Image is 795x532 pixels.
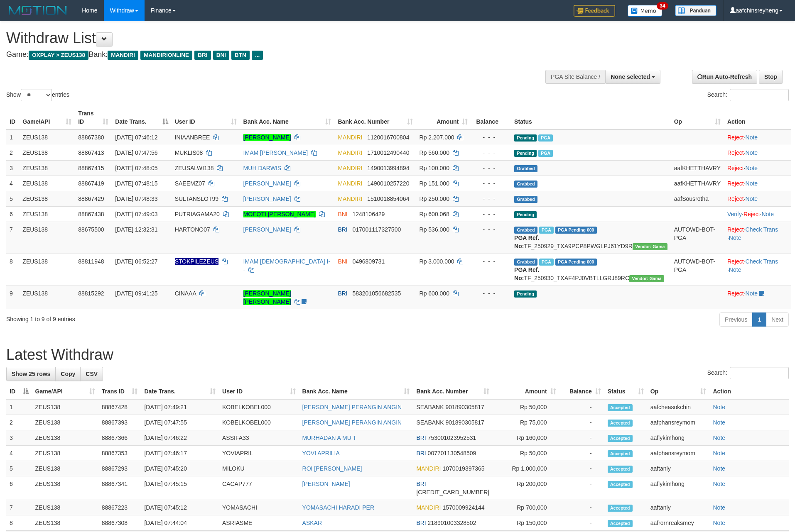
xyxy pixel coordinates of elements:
[671,254,724,286] td: AUTOWD-BOT-PGA
[719,312,753,327] a: Previous
[559,500,604,515] td: -
[428,434,476,441] span: Copy 753001023952531 to clipboard
[115,226,157,233] span: [DATE] 12:32:31
[252,51,263,60] span: ...
[493,384,559,399] th: Amount: activate to sort column ascending
[514,266,539,281] b: PGA Ref. No:
[32,476,98,500] td: ZEUS138
[671,176,724,191] td: aafKHETTHAVRY
[6,430,32,446] td: 3
[647,415,710,430] td: aafphansreymom
[514,234,539,249] b: PGA Ref. No:
[746,149,758,156] a: Note
[493,446,559,461] td: Rp 50,000
[338,165,362,171] span: MANDIRI
[713,481,725,487] a: Note
[19,145,75,160] td: ZEUS138
[416,489,489,495] span: Copy 118001007636530 to clipboard
[559,446,604,461] td: -
[115,195,157,202] span: [DATE] 07:48:33
[538,150,553,157] span: Marked by aaftanly
[32,500,98,515] td: ZEUS138
[219,500,299,515] td: YOMASACHI
[32,446,98,461] td: ZEUS138
[724,222,791,254] td: · ·
[219,461,299,476] td: MILOKU
[243,149,308,156] a: IMAM [PERSON_NAME]
[6,415,32,430] td: 2
[692,70,757,84] a: Run Auto-Refresh
[730,367,789,379] input: Search:
[608,420,633,427] span: Accepted
[538,134,553,142] span: Marked by aaftanly
[746,290,758,297] a: Note
[141,399,219,415] td: [DATE] 07:49:21
[493,430,559,446] td: Rp 160,000
[175,149,203,156] span: MUKLIS08
[219,446,299,461] td: YOVIAPRIL
[724,206,791,222] td: · ·
[352,290,401,297] span: Copy 583201056682535 to clipboard
[707,89,789,101] label: Search:
[474,289,508,298] div: - - -
[474,179,508,188] div: - - -
[608,435,633,442] span: Accepted
[727,195,744,202] a: Reject
[514,227,537,234] span: Grabbed
[559,461,604,476] td: -
[243,226,291,233] a: [PERSON_NAME]
[32,461,98,476] td: ZEUS138
[555,227,597,234] span: PGA Pending
[352,226,401,233] span: Copy 017001117327500 to clipboard
[338,149,362,156] span: MANDIRI
[6,106,19,129] th: ID
[727,180,744,187] a: Reject
[6,51,522,59] h4: Game: Bank:
[746,165,758,171] a: Note
[511,222,671,254] td: TF_250929_TXA9PCP8PWGLPJ61YD9R
[219,399,299,415] td: KOBELKOBEL000
[78,134,104,141] span: 88867380
[724,176,791,191] td: ·
[115,290,157,297] span: [DATE] 09:41:25
[19,160,75,176] td: ZEUS138
[302,520,322,526] a: ASKAR
[727,149,744,156] a: Reject
[29,51,88,60] span: OXPLAY > ZEUS138
[442,465,484,472] span: Copy 1070019397365 to clipboard
[6,367,56,381] a: Show 25 rows
[175,195,218,202] span: SULTANSLOT99
[6,206,19,222] td: 6
[514,165,537,172] span: Grabbed
[746,134,758,141] a: Note
[647,500,710,515] td: aaftanly
[647,446,710,461] td: aafphansreymom
[299,384,413,399] th: Bank Acc. Name: activate to sort column ascending
[724,129,791,145] td: ·
[338,226,347,233] span: BRI
[416,419,444,426] span: SEABANK
[6,145,19,160] td: 2
[559,430,604,446] td: -
[420,149,449,156] span: Rp 560.000
[730,89,789,101] input: Search:
[302,450,340,456] a: YOVI APRILIA
[243,165,282,171] a: MUH DARWIS
[78,180,104,187] span: 88867419
[19,191,75,206] td: ZEUS138
[574,5,615,17] img: Feedback.jpg
[608,450,633,457] span: Accepted
[647,476,710,500] td: aaflykimhong
[416,450,426,456] span: BRI
[141,461,219,476] td: [DATE] 07:45:20
[19,222,75,254] td: ZEUS138
[302,404,402,410] a: [PERSON_NAME] PERANGIN ANGIN
[727,211,742,217] a: Verify
[724,160,791,176] td: ·
[219,415,299,430] td: KOBELKOBEL000
[493,415,559,430] td: Rp 75,000
[19,129,75,145] td: ZEUS138
[493,476,559,500] td: Rp 200,000
[219,430,299,446] td: ASSIFA33
[243,134,291,141] a: [PERSON_NAME]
